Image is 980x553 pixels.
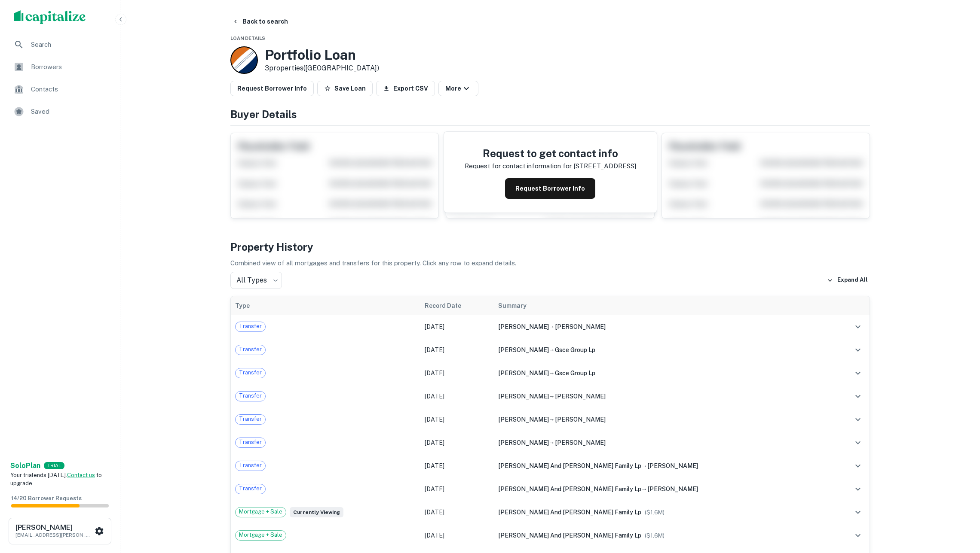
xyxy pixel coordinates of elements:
[236,368,265,377] span: Transfer
[236,461,265,470] span: Transfer
[230,272,282,289] div: All Types
[438,81,478,96] button: More
[465,146,636,161] h4: Request to get contact info
[498,370,549,377] span: [PERSON_NAME]
[230,36,265,41] span: Loan Details
[420,385,493,408] td: [DATE]
[236,345,265,354] span: Transfer
[31,84,108,94] span: Contacts
[498,368,828,378] div: →
[7,79,113,100] a: Contacts
[265,47,379,63] h3: Portfolio Loan
[851,389,865,404] button: expand row
[31,39,108,50] span: Search
[229,14,291,29] button: Back to search
[555,323,606,330] span: [PERSON_NAME]
[236,438,265,447] span: Transfer
[31,106,108,117] span: Saved
[498,345,828,355] div: →
[10,462,40,470] strong: Solo Plan
[498,323,549,330] span: [PERSON_NAME]
[555,416,606,423] span: [PERSON_NAME]
[555,346,595,353] span: gsce group lp
[851,366,865,380] button: expand row
[31,62,108,72] span: Borrowers
[647,462,698,469] span: [PERSON_NAME]
[236,484,265,493] span: Transfer
[236,392,265,400] span: Transfer
[498,486,641,492] span: [PERSON_NAME] and [PERSON_NAME] family lp
[265,63,379,73] p: 3 properties ([GEOGRAPHIC_DATA])
[645,532,665,539] span: ($ 1.6M )
[15,531,93,539] p: [EMAIL_ADDRESS][PERSON_NAME][DOMAIN_NAME]
[498,509,641,516] span: [PERSON_NAME] and [PERSON_NAME] family lp
[420,362,493,385] td: [DATE]
[420,315,493,338] td: [DATE]
[498,416,549,423] span: [PERSON_NAME]
[420,524,493,547] td: [DATE]
[498,322,828,331] div: →
[498,439,549,446] span: [PERSON_NAME]
[498,461,828,471] div: →
[851,435,865,450] button: expand row
[230,258,870,268] p: Combined view of all mortgages and transfers for this property. Click any row to expand details.
[851,528,865,543] button: expand row
[290,507,343,517] span: Currently viewing
[10,472,102,487] span: Your trial ends [DATE]. to upgrade.
[645,509,665,516] span: ($ 1.6M )
[465,161,572,171] p: Request for contact information for
[498,415,828,424] div: →
[851,482,865,496] button: expand row
[236,322,265,331] span: Transfer
[505,178,595,199] button: Request Borrower Info
[236,531,286,539] span: Mortgage + Sale
[494,296,832,315] th: Summary
[825,274,870,287] button: Expand All
[498,532,641,539] span: [PERSON_NAME] and [PERSON_NAME] family lp
[230,81,314,96] button: Request Borrower Info
[230,106,870,122] h4: Buyer Details
[420,454,493,477] td: [DATE]
[7,57,113,77] a: Borrowers
[44,462,64,469] div: TRIAL
[376,81,435,96] button: Export CSV
[420,408,493,431] td: [DATE]
[555,393,606,400] span: [PERSON_NAME]
[851,412,865,427] button: expand row
[498,392,828,401] div: →
[10,461,40,471] a: SoloPlan
[420,501,493,524] td: [DATE]
[573,161,636,171] p: [STREET_ADDRESS]
[7,34,113,55] a: Search
[498,393,549,400] span: [PERSON_NAME]
[230,239,870,255] h4: Property History
[11,495,82,501] span: 14 / 20 Borrower Requests
[937,484,980,526] iframe: Chat Widget
[420,431,493,454] td: [DATE]
[420,338,493,362] td: [DATE]
[498,462,641,469] span: [PERSON_NAME] and [PERSON_NAME] family lp
[420,477,493,501] td: [DATE]
[555,370,595,377] span: gsce group lp
[647,486,698,492] span: [PERSON_NAME]
[14,10,86,24] img: capitalize-logo.png
[555,439,606,446] span: [PERSON_NAME]
[317,81,373,96] button: Save Loan
[498,346,549,353] span: [PERSON_NAME]
[9,518,111,544] button: [PERSON_NAME][EMAIL_ADDRESS][PERSON_NAME][DOMAIN_NAME]
[67,472,95,478] a: Contact us
[851,459,865,473] button: expand row
[498,484,828,494] div: →
[420,296,493,315] th: Record Date
[236,415,265,423] span: Transfer
[851,343,865,357] button: expand row
[851,505,865,520] button: expand row
[236,507,286,516] span: Mortgage + Sale
[15,524,93,531] h6: [PERSON_NAME]
[7,101,113,122] a: Saved
[498,438,828,447] div: →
